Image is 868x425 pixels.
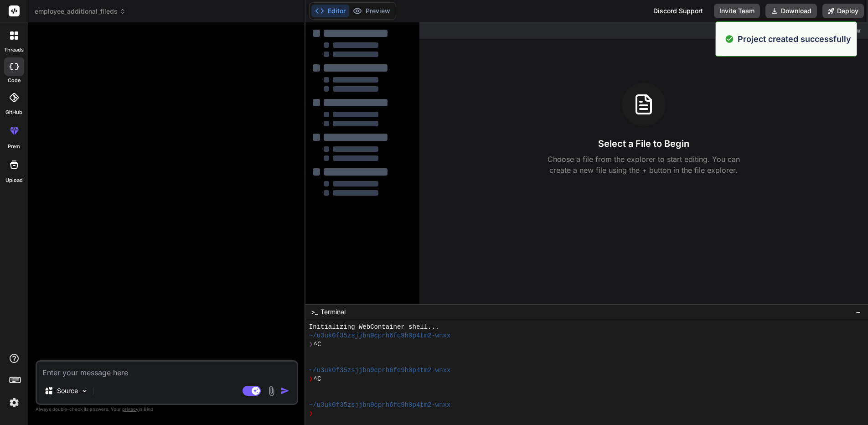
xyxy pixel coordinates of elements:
img: Pick Models [81,387,88,395]
img: alert [725,33,734,45]
p: Source [57,386,78,395]
button: Download [765,4,817,18]
span: employee_additional_fileds [35,7,126,16]
span: ^C [314,375,321,384]
span: − [856,307,861,316]
button: Editor [311,5,349,17]
span: ~/u3uk0f35zsjjbn9cprh6fq9h0p4tm2-wnxx [309,332,451,340]
img: attachment [266,386,277,396]
label: prem [8,143,20,150]
button: Deploy [822,4,864,18]
h3: Select a File to Begin [598,137,689,150]
p: Project created successfully [738,33,851,45]
label: Upload [5,176,23,184]
p: Always double-check its answers. Your in Bind [36,405,298,414]
span: >_ [311,307,318,316]
img: settings [6,395,22,410]
span: ~/u3uk0f35zsjjbn9cprh6fq9h0p4tm2-wnxx [309,366,451,375]
span: privacy [122,406,139,412]
span: ^C [314,340,321,349]
span: ❯ [309,409,314,418]
img: icon [280,386,289,395]
span: Terminal [320,307,346,316]
span: ❯ [309,340,314,349]
button: Preview [349,5,394,17]
span: Initializing WebContainer shell... [309,323,439,332]
span: ~/u3uk0f35zsjjbn9cprh6fq9h0p4tm2-wnxx [309,401,451,409]
span: ❯ [309,375,314,384]
div: Discord Support [648,4,708,18]
label: GitHub [5,109,22,116]
label: code [8,77,21,84]
button: Invite Team [714,4,760,18]
p: Choose a file from the explorer to start editing. You can create a new file using the + button in... [542,154,746,176]
label: threads [4,46,24,54]
button: − [854,305,863,319]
